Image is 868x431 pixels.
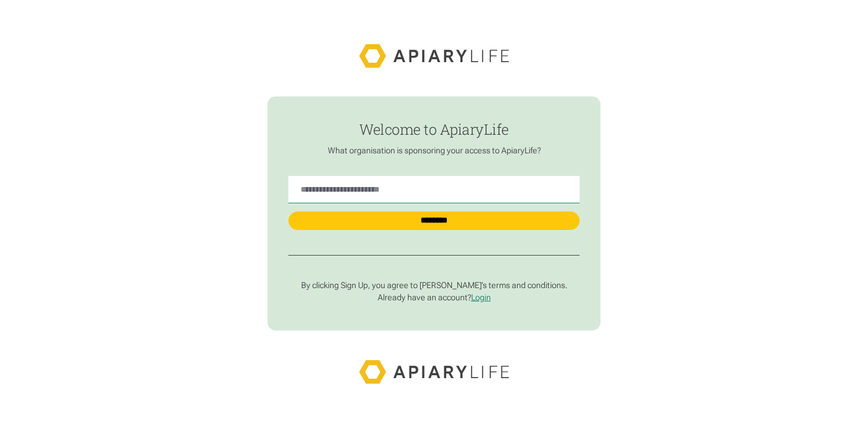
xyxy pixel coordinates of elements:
p: What organisation is sponsoring your access to ApiaryLife? [288,146,580,156]
p: By clicking Sign Up, you agree to [PERSON_NAME]’s terms and conditions. [288,281,580,291]
a: Login [471,293,491,303]
p: Already have an account? [288,293,580,303]
form: find-employer [267,96,601,330]
h1: Welcome to ApiaryLife [288,121,580,138]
